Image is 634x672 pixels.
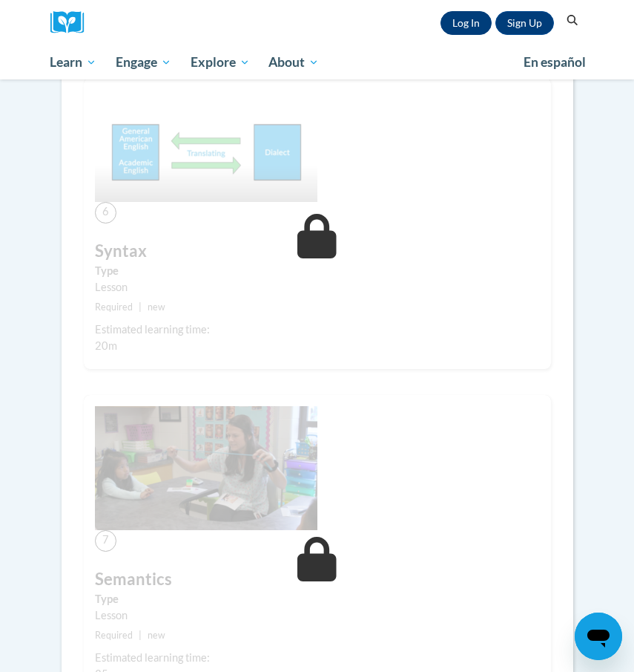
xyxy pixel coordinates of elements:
span: Required [95,301,133,313]
span: Learn [50,53,96,71]
label: Type [95,591,540,607]
a: Register [495,11,554,35]
span: 20m [95,339,117,352]
a: Explore [181,45,260,79]
a: Engage [106,45,181,79]
div: Main menu [39,45,595,79]
span: 7 [95,530,116,552]
span: About [268,53,319,71]
a: Learn [41,45,107,79]
div: Estimated learning time: [95,322,540,338]
span: | [139,301,142,313]
span: | [139,630,142,641]
div: Lesson [95,279,540,296]
a: En español [514,47,595,78]
h3: Semantics [95,568,540,591]
img: Logo brand [50,11,95,34]
h3: Syntax [95,240,540,263]
span: Explore [191,53,250,71]
div: Lesson [95,607,540,624]
span: En español [524,54,586,70]
img: Course Image [95,89,317,202]
a: Log In [440,11,492,35]
span: Required [95,630,133,641]
span: 6 [95,202,116,224]
span: Engage [116,53,171,71]
a: Cox Campus [50,11,95,34]
span: new [148,301,165,313]
span: new [148,630,165,641]
a: About [259,45,328,79]
div: Estimated learning time: [95,650,540,666]
img: Course Image [95,406,317,530]
label: Type [95,263,540,279]
iframe: Button to launch messaging window [575,613,622,660]
button: Search [561,12,584,30]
